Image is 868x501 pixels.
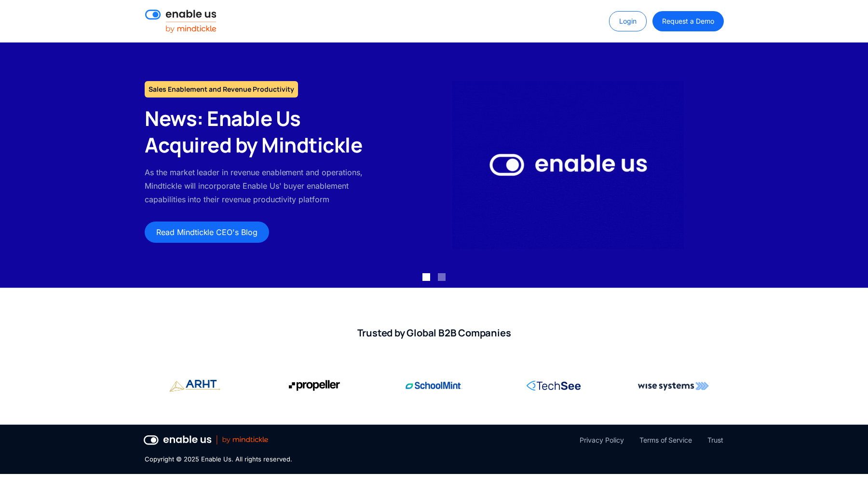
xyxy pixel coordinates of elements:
p: As the market leader in revenue enablement and operations, Mindtickle will incorporate Enable Us'... [145,166,375,206]
img: Enable Us by Mindtickle [452,81,684,249]
a: Read Mindtickle CEO's Blog [145,222,269,243]
a: Terms of Service [639,434,692,446]
a: Privacy Policy [580,434,624,446]
a: Trust [707,434,723,446]
h2: Trusted by Global B2B Companies [145,327,723,339]
img: Propeller Aero corporate logo [289,376,340,395]
div: next slide [829,42,868,288]
div: Show slide 2 of 2 [438,273,446,281]
img: Propeller Aero corporate logo [169,376,220,396]
img: RingCentral corporate logo [527,376,581,395]
a: Request a Demo [652,11,723,31]
img: Wise Systems corporate logo [638,376,709,395]
a: Login [609,11,647,31]
h1: Sales Enablement and Revenue Productivity [145,81,298,97]
img: SchoolMint corporate logo [406,376,462,395]
div: Copyright © 2025 Enable Us. All rights reserved. [145,455,292,464]
div: Show slide 1 of 2 [422,273,430,281]
h2: News: Enable Us Acquired by Mindtickle [145,105,375,158]
iframe: Qualified Messenger [858,491,868,501]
